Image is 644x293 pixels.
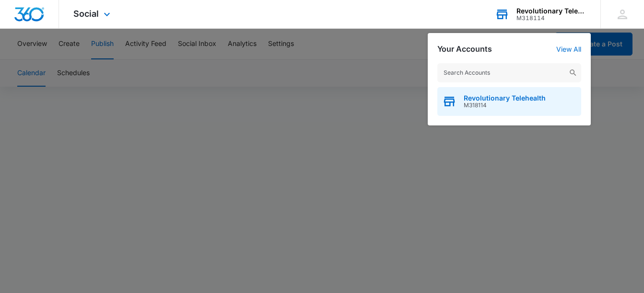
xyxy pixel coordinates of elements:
[437,87,581,116] button: Revolutionary TelehealthM318114
[464,102,546,109] span: M318114
[516,7,586,15] div: account name
[556,45,581,53] a: View All
[437,45,492,54] h2: Your Accounts
[516,15,586,22] div: account id
[73,9,99,19] span: Social
[464,94,546,102] span: Revolutionary Telehealth
[437,63,581,82] input: Search Accounts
